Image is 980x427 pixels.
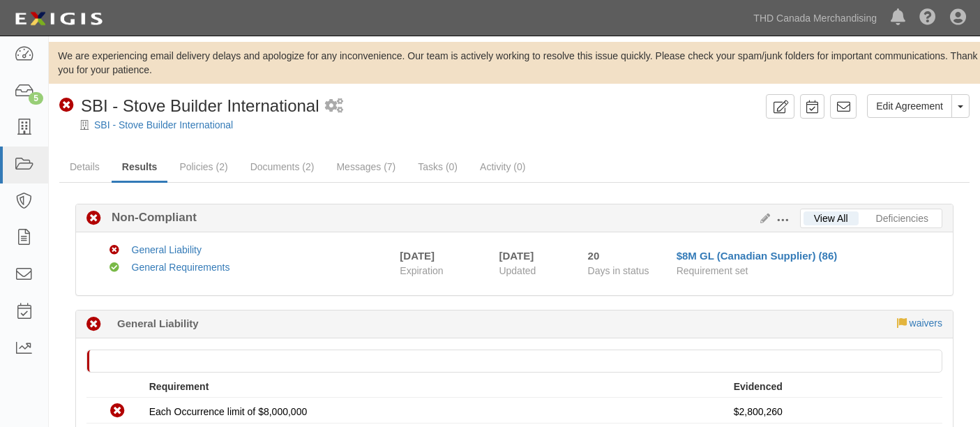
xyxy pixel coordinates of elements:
[110,263,119,273] i: Compliant
[588,248,666,263] div: Since 07/23/2025
[499,265,536,276] span: Updated
[132,262,230,273] a: General Requirements
[866,211,939,225] a: Deficiencies
[469,153,536,181] a: Activity (0)
[755,213,770,224] a: Edit Results
[81,96,319,115] span: SBI - Stove Builder International
[677,265,748,276] span: Requirement set
[49,49,980,77] div: We are experiencing email delivery delays and apologize for any inconvenience. Our team is active...
[94,119,233,130] a: SBI - Stove Builder International
[86,317,101,332] i: Non-Compliant 20 days (since 07/23/2025)
[132,244,202,255] a: General Liability
[59,153,110,181] a: Details
[117,316,199,331] b: General Liability
[149,406,307,417] span: Each Occurrence limit of $8,000,000
[101,209,197,226] b: Non-Compliant
[325,99,343,114] i: 3 scheduled workflows
[112,153,168,183] a: Results
[149,381,209,392] strong: Requirement
[677,250,838,262] a: $8M GL (Canadian Supplier) (86)
[169,153,238,181] a: Policies (2)
[734,405,932,419] p: $2,800,260
[10,6,107,31] img: logo-5460c22ac91f19d4615b14bd174203de0afe785f0fc80cf4dbbc73dc1793850b.png
[110,246,119,255] i: Non-Compliant
[804,211,859,225] a: View All
[400,248,435,263] div: [DATE]
[86,211,101,226] i: Non-Compliant
[407,153,468,181] a: Tasks (0)
[867,94,952,118] a: Edit Agreement
[59,94,319,118] div: SBI - Stove Builder International
[919,10,936,27] i: Help Center - Complianz
[400,264,488,278] span: Expiration
[588,265,649,276] span: Days in status
[326,153,406,181] a: Messages (7)
[240,153,325,181] a: Documents (2)
[59,98,74,113] i: Non-Compliant
[746,4,884,32] a: THD Canada Merchandising
[910,317,942,329] a: waivers
[110,404,125,419] i: Non-Compliant
[734,381,783,392] strong: Evidenced
[29,92,43,105] div: 5
[499,248,566,263] div: [DATE]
